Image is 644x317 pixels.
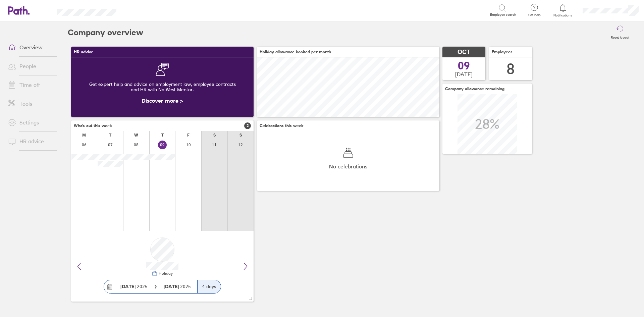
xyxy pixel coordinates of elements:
span: Who's out this week [74,123,112,128]
label: Reset layout [607,34,633,40]
div: 8 [506,60,515,77]
span: No celebrations [329,163,367,169]
span: 2 [244,122,251,129]
span: 2025 [164,284,191,289]
div: W [134,133,138,138]
a: Time off [3,78,57,92]
a: HR advice [3,135,57,148]
a: Overview [3,41,57,54]
a: People [3,59,57,73]
a: Tools [3,97,57,110]
span: HR advice [74,50,93,54]
div: M [82,133,86,138]
span: Employee search [490,13,516,17]
span: Company allowance remaining [445,87,504,91]
span: 2025 [120,284,148,289]
span: 09 [458,60,470,71]
a: Settings [3,116,57,129]
div: 4 days [197,280,221,293]
a: Notifications [552,3,574,17]
span: Employees [492,50,513,54]
span: Celebrations this week [260,123,304,128]
div: Search [135,7,152,13]
div: T [109,133,111,138]
div: Get expert help and advice on employment law, employee contracts and HR with NatWest Mentor. [76,76,248,98]
strong: [DATE] [120,283,136,289]
button: Reset layout [607,22,633,43]
div: Holiday [157,271,173,276]
span: Get help [524,13,545,17]
strong: [DATE] [164,283,180,289]
div: T [161,133,164,138]
h2: Company overview [68,22,143,43]
span: Holiday allowance booked per month [260,50,331,54]
div: S [213,133,216,138]
span: [DATE] [455,71,473,77]
span: OCT [458,49,470,56]
div: S [239,133,242,138]
span: Notifications [552,13,574,17]
div: F [187,133,190,138]
a: Discover more > [142,97,183,104]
